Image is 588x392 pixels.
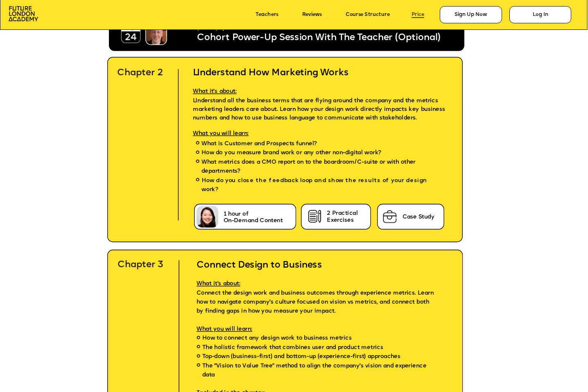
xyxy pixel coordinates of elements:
[412,12,424,18] a: Price
[306,208,323,225] img: image-cb722855-f231-420d-ba86-ef8a9b8709e7.png
[193,89,237,95] span: What it's about:
[202,343,383,352] span: The holistic framework that combines user and product metrics
[184,195,461,218] p: Included in the chapter:
[201,140,317,149] span: What is Customer and Prospects funnel?
[201,178,429,192] span: How do you close the feedback loop and show the results of your design work?
[118,260,163,269] span: Chapter 3
[197,25,440,32] p: T
[201,149,381,158] span: How do you measure brand work or any other non-digital work?
[201,158,444,176] span: What metrics does a CMO report on to the boardroom/C-suite or with other departments?
[120,23,142,44] img: image-18956b4c-1360-46b4-bafe-d711b826ae50.png
[256,12,278,18] a: Teachers
[202,352,400,361] span: Top-down (business-first) and bottom-up (experience-first) approaches
[381,208,398,225] img: image-75ee59ac-5515-4aba-aadc-0d7dfe35305c.png
[9,6,38,21] img: image-aac980e9-41de-4c2d-a048-f29dd30a0068.png
[224,212,283,223] span: 1 hour of On-Demand Content
[185,271,451,316] p: Connect the design work and business outcomes through experience metrics. Learn how to navigate c...
[202,362,434,380] span: The "Vision to Value Tree" method to align the company's vision and experience data
[197,281,240,286] span: What it's about:
[202,336,352,341] span: How to connect any design work to business metrics
[402,215,434,220] span: Case Study
[197,327,252,332] span: What you will learn:
[117,68,163,77] span: Chapter 2
[185,248,451,271] h2: Connect Design to Business
[193,131,249,136] span: What you will learn:
[197,25,241,31] span: [DATE] 5pm BS
[346,12,390,18] a: Course Structure
[193,98,447,121] span: Understand all the business terms that are flying around the company and the metrics marketing le...
[327,211,360,223] span: 2 Practical Exercises
[197,33,440,42] span: Cohort Power-Up Session With The Teacher (Optional)
[184,56,461,79] h2: Understand How Marketing Works
[302,12,322,18] a: Reviews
